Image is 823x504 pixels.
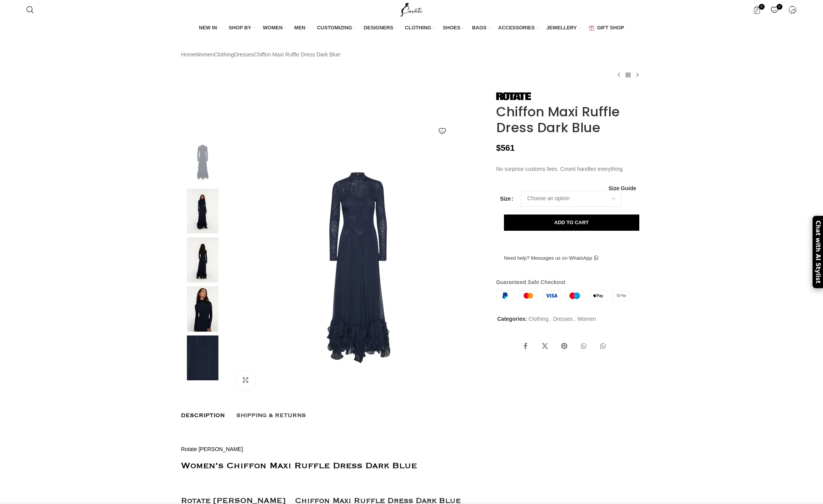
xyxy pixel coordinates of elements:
[589,20,624,36] a: GIFT SHOP
[574,315,575,323] span: ,
[777,4,782,10] span: 0
[236,407,306,424] a: Shipping & Returns
[576,339,591,354] a: WhatsApp social link
[577,316,596,322] a: Women
[229,24,251,31] span: SHOP BY
[589,26,594,31] img: GiftBag
[199,24,217,31] span: NEW IN
[443,24,461,31] span: SHOES
[549,315,551,323] span: ,
[500,194,514,203] label: Size
[496,104,642,136] h1: Chiffon Maxi Ruffle Dress Dark Blue
[405,20,435,36] a: CLOTHING
[546,24,577,31] span: JEWELLERY
[633,70,642,80] a: Next product
[546,20,581,36] a: JEWELLERY
[254,50,340,59] span: Chiffon Maxi Ruffle Dress Dark Blue
[595,339,611,354] a: WhatsApp social link
[181,50,340,59] nav: Breadcrumb
[496,92,531,100] img: Rotate Birger Christensen
[22,2,38,17] a: Search
[199,20,221,36] a: NEW IN
[317,20,356,36] a: CUSTOMIZING
[179,286,226,332] img: Rotate dress
[749,2,765,17] a: 0
[229,20,255,36] a: SHOP BY
[179,189,226,234] img: Rotate Birger Christensen dress
[214,50,234,59] a: Clothing
[537,339,553,354] a: X social link
[496,250,606,266] a: Need help? Messages us on WhatsApp
[759,4,765,10] span: 0
[181,411,225,420] span: Description
[496,290,630,301] img: guaranteed-safe-checkout-bordered.j
[364,20,397,36] a: DESIGNERS
[294,20,309,36] a: MEN
[498,20,539,36] a: ACCESSORIES
[614,70,623,80] a: Previous product
[496,143,515,153] bdi: 561
[553,316,573,322] a: Dresses
[399,6,425,12] a: Site logo
[179,335,226,381] img: Rotate dresses
[767,2,783,17] div: My Wishlist
[263,20,287,36] a: WOMEN
[181,50,195,59] a: Home
[496,143,501,153] span: $
[181,446,243,452] a: Rotate [PERSON_NAME]
[472,20,490,36] a: BAGS
[234,50,254,59] a: Dresses
[181,407,225,424] a: Description
[22,20,801,36] div: Main navigation
[557,339,572,354] a: Pinterest social link
[317,24,352,31] span: CUSTOMIZING
[767,2,783,17] a: 0
[518,339,533,354] a: Facebook social link
[443,20,464,36] a: SHOES
[181,463,417,469] strong: Women’s Chiffon Maxi Ruffle Dress Dark Blue
[236,411,306,420] span: Shipping & Returns
[496,279,565,285] strong: Guaranteed Safe Checkout
[294,24,306,31] span: MEN
[597,24,624,31] span: GIFT SHOP
[496,165,642,173] p: No surprise customs fees. Coveti handles everything.
[195,50,214,59] a: Women
[472,24,487,31] span: BAGS
[529,316,548,322] a: Clothing
[498,24,535,31] span: ACCESSORIES
[263,24,283,31] span: WOMEN
[179,237,226,283] img: Rotate Birger Christensen dresses
[497,316,527,322] span: Categories:
[504,215,639,231] button: Add to cart
[364,24,393,31] span: DESIGNERS
[405,24,431,31] span: CLOTHING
